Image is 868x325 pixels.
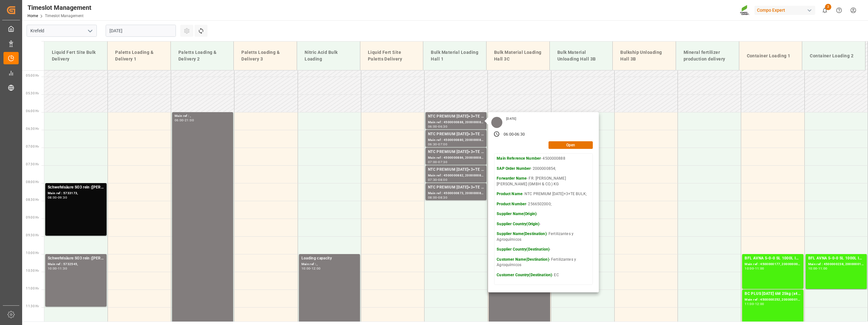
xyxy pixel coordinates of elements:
span: 08:00 Hr [26,180,39,184]
div: Main ref : 4500000177, 2000000042; [745,262,801,267]
div: 08:00 [428,196,437,199]
p: - Fertilizantes y Agroquímicos [497,231,590,242]
div: - [437,178,438,181]
div: Bulk Material Unloading Hall 3B [555,47,608,65]
strong: SAP Order Number [497,166,530,171]
div: Paletts Loading & Delivery 2 [176,47,229,65]
button: Open [549,141,593,149]
div: BC PLUS [DATE] 6M 25kg (x42) INT; [745,291,801,297]
div: Main ref : 4500000886, 2000000854; [428,155,484,161]
p: - 2566502000; [497,201,590,207]
div: - [437,196,438,199]
div: - [754,303,755,305]
span: 10:00 Hr [26,251,39,255]
button: open menu [85,26,95,36]
div: 08:00 [438,178,447,181]
div: Paletts Loading & Delivery 3 [239,47,292,65]
div: - [184,119,185,122]
div: NTC PREMIUM [DATE]+3+TE BULK; [428,167,484,173]
div: Liquid Fert Site Paletts Delivery [365,47,418,65]
span: 08:30 Hr [26,198,39,201]
span: 07:30 Hr [26,162,39,166]
div: Main ref : , [301,262,357,267]
p: - [497,211,590,217]
div: [DATE] [504,117,518,121]
div: Container Loading 2 [807,50,860,62]
strong: Supplier Country(Destination) [497,247,549,252]
div: - [310,267,311,270]
input: DD.MM.YYYY [106,25,176,37]
span: 2 [825,4,831,10]
span: 11:00 Hr [26,287,39,290]
strong: Forwarder Name [497,176,527,181]
div: 09:30 [58,196,67,199]
div: 06:00 [428,125,437,128]
div: BFL AVNA 5-0-0 SL 1000L IBC MTO; [808,255,864,262]
div: Main ref : 5732545, [48,262,104,267]
div: 06:00 [175,119,184,122]
div: Main ref : 4500000882, 2000000854; [428,173,484,178]
div: Main ref : 4500000238, 2000000188; [808,262,864,267]
div: - [437,125,438,128]
div: 21:00 [185,119,194,122]
button: Compo Expert [754,4,818,16]
div: 08:30 [438,196,447,199]
div: 06:00 [504,132,514,137]
div: 11:00 [745,303,754,305]
div: Container Loading 1 [744,50,797,62]
div: 11:00 [818,267,828,270]
div: - [817,267,818,270]
p: - [497,221,590,227]
div: 12:00 [312,267,321,270]
div: 06:30 [515,132,525,137]
div: - [514,132,515,137]
div: BFL AVNA 5-0-0 SL 1000L IBC MTO; [745,255,801,262]
div: 07:30 [438,161,447,163]
strong: Supplier Country(Origin) [497,222,539,226]
a: Home [28,14,38,18]
div: Main ref : 4500000888, 2000000854; [428,120,484,125]
span: 05:30 Hr [26,92,39,95]
div: NTC PREMIUM [DATE]+3+TE BULK; [428,131,484,137]
div: Bulkship Unloading Hall 3B [618,47,671,65]
div: 10:00 [48,267,57,270]
div: 10:00 [301,267,311,270]
span: 07:00 Hr [26,145,39,148]
div: 11:00 [755,267,764,270]
div: 10:00 [808,267,817,270]
strong: Product Name [497,192,523,196]
div: Liquid Fert Site Bulk Delivery [49,47,102,65]
div: Main ref : 4500000873, 2000000854; [428,191,484,196]
p: - EC [497,272,590,278]
strong: Customer Country(Destination) [497,273,552,277]
button: show 2 new notifications [818,3,832,17]
div: 10:00 [745,267,754,270]
span: 09:30 Hr [26,233,39,237]
div: NTC PREMIUM [DATE]+3+TE BULK; [428,184,484,191]
div: - [437,161,438,163]
div: 12:00 [755,303,764,305]
div: Schwefelsäure SO3 rein ([PERSON_NAME]);Schwefelsäure SO3 rein (HG-Standard); [48,255,104,262]
p: - NTC PREMIUM [DATE]+3+TE BULK; [497,191,590,197]
div: Bulk Material Loading Hall 1 [428,47,481,65]
div: Main ref : 4500000880, 2000000854; [428,137,484,143]
div: Bulk Material Loading Hall 3C [492,47,544,65]
div: Main ref : 5733173, [48,191,104,196]
span: 11:30 Hr [26,304,39,308]
p: - Fertilizantes y Agroquímicos [497,257,590,268]
p: - 2000000854; [497,166,590,172]
div: 07:00 [428,161,437,163]
span: 05:00 Hr [26,74,39,77]
div: Paletts Loading & Delivery 1 [113,47,165,65]
span: 09:00 Hr [26,216,39,219]
img: Screenshot%202023-09-29%20at%2010.02.21.png_1712312052.png [740,5,750,16]
p: - 4500000888 [497,156,590,162]
div: Nitric Acid Bulk Loading [302,47,355,65]
div: 07:30 [428,178,437,181]
span: 06:00 Hr [26,109,39,113]
p: - [497,247,590,252]
div: 07:00 [438,143,447,146]
div: 06:30 [438,125,447,128]
div: - [57,267,58,270]
div: Compo Expert [754,6,815,15]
